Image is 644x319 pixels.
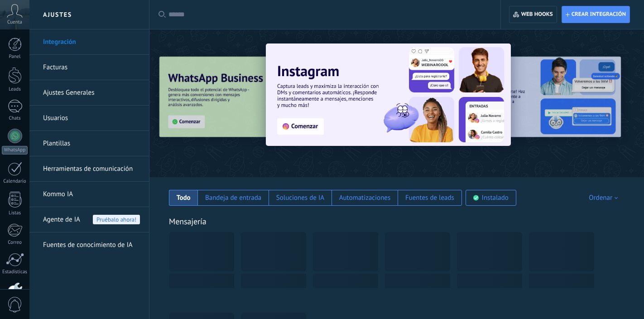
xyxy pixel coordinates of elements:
li: Agente de IA [29,207,149,232]
div: Bandeja de entrada [205,193,261,202]
div: Fuentes de leads [405,193,454,202]
div: Automatizaciones [339,193,391,202]
a: Ajustes Generales [43,80,140,106]
div: Leads [2,87,28,92]
a: Fuentes de conocimiento de IA [43,232,140,258]
div: Panel [2,54,28,60]
a: Integración [43,29,140,55]
span: Crear integración [572,11,626,18]
a: Facturas [43,55,140,80]
a: Herramientas de comunicación [43,156,140,182]
div: Todo [177,193,191,202]
div: Listas [2,210,28,216]
div: Chats [2,116,28,121]
button: Web hooks [509,6,557,23]
li: Herramientas de comunicación [29,156,149,182]
div: Calendario [2,179,28,184]
li: Usuarios [29,106,149,131]
span: Cuenta [7,19,22,25]
button: Crear integración [562,6,630,23]
li: Integración [29,29,149,55]
li: Facturas [29,55,149,80]
a: Kommo IA [43,182,140,207]
div: Instalado [482,193,509,202]
span: Agente de IA [43,207,80,232]
a: Plantillas [43,131,140,156]
li: Plantillas [29,131,149,156]
span: Pruébalo ahora! [93,215,140,224]
span: Web hooks [521,11,553,18]
div: Soluciones de IA [276,193,324,202]
a: Mensajería [169,216,207,227]
div: Correo [2,240,28,246]
li: Kommo IA [29,182,149,207]
div: Estadísticas [2,269,28,275]
img: Slide 1 [266,43,511,146]
a: Usuarios [43,106,140,131]
li: Fuentes de conocimiento de IA [29,232,149,257]
li: Ajustes Generales [29,80,149,106]
a: Agente de IA Pruébalo ahora! [43,207,140,232]
div: WhatsApp [2,146,28,155]
img: Slide 3 [159,57,352,137]
img: Slide 2 [428,57,621,137]
div: Ordenar [589,193,621,202]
